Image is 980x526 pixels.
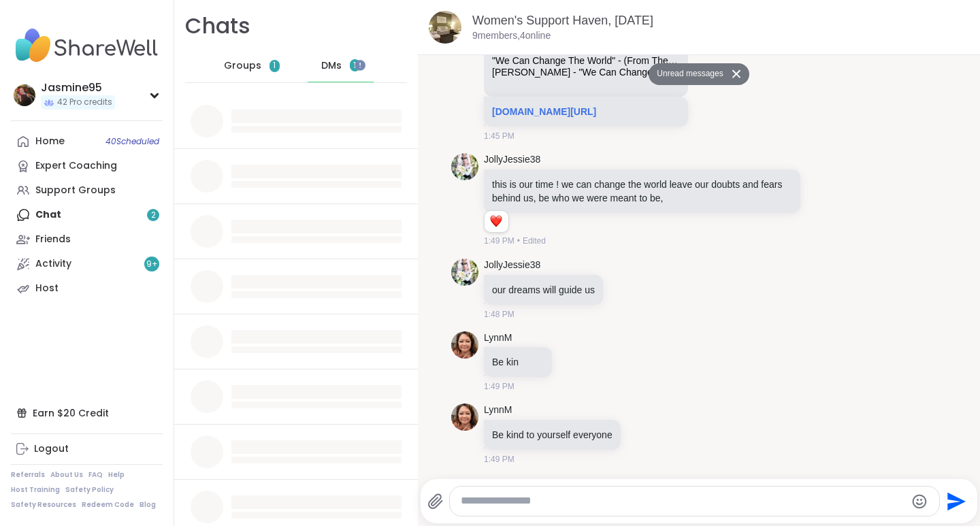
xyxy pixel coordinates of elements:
[523,235,546,247] span: Edited
[185,11,250,42] h1: Chats
[11,401,163,425] div: Earn $20 Credit
[484,331,512,345] a: LynnM
[11,437,163,461] a: Logout
[484,259,540,272] a: JollyJessie38
[492,67,680,78] div: [PERSON_NAME] - "We Can Change The World" - (From The Musical "[PERSON_NAME]") Please visit the "...
[11,500,76,510] a: Safety Resources
[940,486,970,516] button: Send
[35,282,59,295] div: Host
[11,252,163,276] a: Activity9+
[41,80,115,95] div: Jasmine95
[11,154,163,178] a: Expert Coaching
[472,29,551,43] p: 9 members, 4 online
[492,283,595,297] p: our dreams will guide us
[492,355,544,369] p: Be kin
[484,130,514,142] span: 1:45 PM
[11,129,163,154] a: Home40Scheduled
[35,135,65,148] div: Home
[11,485,60,495] a: Host Training
[484,380,514,393] span: 1:49 PM
[273,60,276,71] span: 1
[146,259,158,270] span: 9 +
[321,59,342,73] span: DMs
[108,470,125,480] a: Help
[484,153,540,167] a: JollyJessie38
[82,500,134,510] a: Redeem Code
[353,60,356,71] span: 1
[484,404,512,417] a: LynnM
[484,453,514,465] span: 1:49 PM
[11,470,45,480] a: Referrals
[35,257,71,271] div: Activity
[105,136,159,147] span: 40 Scheduled
[35,233,71,246] div: Friends
[517,235,520,247] span: •
[485,211,508,233] div: Reaction list
[492,106,596,117] a: [DOMAIN_NAME][URL]
[649,63,727,85] button: Unread messages
[492,55,680,67] div: "We Can Change The World" - (From The Musical "[PERSON_NAME]") - [PERSON_NAME]
[484,308,514,320] span: 1:48 PM
[140,500,156,510] a: Blog
[11,22,163,69] img: ShareWell Nav Logo
[11,178,163,203] a: Support Groups
[451,404,478,431] img: https://sharewell-space-live.sfo3.digitaloceanspaces.com/user-generated/5f572286-b7ec-4d9d-a82c-3...
[57,97,112,108] span: 42 Pro credits
[484,235,514,247] span: 1:49 PM
[911,493,928,510] button: Emoji picker
[472,14,653,27] a: Women's Support Haven, [DATE]
[355,60,365,71] iframe: Spotlight
[451,259,478,286] img: https://sharewell-space-live.sfo3.digitaloceanspaces.com/user-generated/3602621c-eaa5-4082-863a-9...
[492,178,792,205] p: this is our time ! we can change the world leave our doubts and fears behind us, be who we were m...
[224,59,261,73] span: Groups
[11,276,163,301] a: Host
[88,470,103,480] a: FAQ
[65,485,114,495] a: Safety Policy
[461,494,905,508] textarea: Type your message
[489,216,503,227] button: Reactions: love
[11,227,163,252] a: Friends
[50,470,83,480] a: About Us
[14,84,35,106] img: Jasmine95
[35,184,116,197] div: Support Groups
[451,331,478,359] img: https://sharewell-space-live.sfo3.digitaloceanspaces.com/user-generated/5f572286-b7ec-4d9d-a82c-3...
[492,428,612,442] p: Be kind to yourself everyone
[429,11,461,44] img: Women's Support Haven, Oct 14
[34,442,69,456] div: Logout
[451,153,478,180] img: https://sharewell-space-live.sfo3.digitaloceanspaces.com/user-generated/3602621c-eaa5-4082-863a-9...
[35,159,117,173] div: Expert Coaching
